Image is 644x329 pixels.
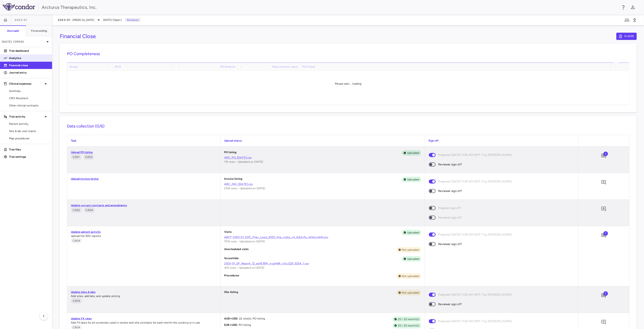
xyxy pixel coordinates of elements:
span: 2303-01 [15,18,27,22]
svg: Add comment [601,206,606,212]
p: Trial settings [9,155,48,159]
svg: Add comment [601,293,606,298]
p: Sign off [429,139,574,143]
span: Not uploaded [400,274,421,278]
span: 2303-01 [58,18,71,22]
span: CRO Novotech [9,96,48,100]
span: Upload the EDC reports [71,234,101,238]
img: logo-full-BYUhSk78.svg [3,3,35,10]
span: CA04 - Quarterly, the Assistant Controller, or designee, reviews the clinical accrual schedules f... [84,207,95,213]
button: Add comment [600,292,608,300]
span: 7514 rows • Uploaded on [DATE] [224,240,265,243]
span: Not uploaded [400,248,421,252]
a: ARCT-2303-01_EDC_Prev_Load_2025_fina_visits_v4_IkZdvfa_mHdLmbN.csv [224,235,421,239]
span: 2159 rows • Uploaded on [DATE] [224,187,265,190]
span: CA01 [71,155,82,159]
span: Preparer sign off [438,206,461,211]
span: AUD → USD : [224,317,238,320]
a: ARC_PO_[DATE].csv [224,156,421,160]
span: Prepared [DATE] 11:26 AM GMT-7 by [PERSON_NAME] [438,179,512,184]
button: Add comment [600,232,608,239]
span: Summary [9,89,48,93]
h6: PO Completeness [67,51,630,57]
svg: Add comment [601,153,606,159]
span: Patient activity [9,122,48,126]
p: [DATE] (Open) [2,40,45,44]
span: Please wait... loading [335,82,361,85]
span: Uploaded [405,231,421,235]
span: Uploaded [405,257,421,261]
span: CA02 [71,208,82,212]
svg: Add comment [601,180,606,185]
p: Task [71,139,217,143]
h3: Financial Close [60,33,96,40]
a: Upload PO listing [71,151,93,154]
p: Analytics [9,56,48,60]
span: Prepared [DATE] 11:29 AM GMT-7 by [PERSON_NAME] [438,292,512,297]
span: CA01 - For all programs designated for the clinical phase, a clinical budget is prepared by the P... [71,154,82,160]
button: Close [616,33,637,40]
span: Reviewer sign off [438,162,462,167]
span: CA04 - Quarterly, the Assistant Controller, or designee, reviews the clinical accrual schedules f... [71,298,82,304]
span: Site & lab cost matrix [9,129,48,133]
span: CA04 [71,239,82,243]
span: CA03 [83,155,94,159]
span: Not uploaded [400,291,421,295]
h6: Data collection (0/6) [67,123,630,129]
span: Other clinical contracts [9,103,48,108]
span: Prepared [DATE] 11:26 AM GMT-7 by [PERSON_NAME] [438,152,512,157]
button: Add comment [600,318,608,326]
span: Add FX rates for all currencies used in vendor and site contracts for each month the currency is ... [71,321,200,324]
span: [MEDICAL_DATA] [72,18,94,22]
svg: Add comment [601,319,606,325]
div: Arcturus Therapeutics, Inc. [42,4,618,11]
h6: Forecasting [31,29,47,33]
a: Update FX rates [71,317,92,320]
a: Update sites & labs [71,290,96,294]
span: Reviewer sign off [438,302,462,307]
a: Update patient activity [71,230,101,233]
p: Invoice listing [224,177,242,182]
span: CA04 - Quarterly, the Assistant Controller, or designee, reviews the clinical accrual schedules f... [71,238,82,243]
span: Prepared [DATE] 11:29 AM GMT-7 by [PERSON_NAME] [438,319,512,324]
span: CA02 - Quarterly, for all new or amended contracts executed and identified as relating to a progr... [71,207,82,213]
h6: Accruals [7,29,19,33]
p: Journal entry [9,71,48,75]
span: 22 site(s), PO listing [238,317,265,320]
p: Site listing [224,290,238,295]
svg: Add comment [601,233,606,238]
span: Prepared [DATE] 11:28 AM GMT-7 by [PERSON_NAME] [438,232,512,237]
button: Add comment [600,152,608,160]
span: 25 / 25 month(s) [396,324,421,328]
p: Trial dashboard [9,49,48,53]
p: Screenfails [224,256,239,262]
p: Unscheduled visits [224,247,249,253]
p: Financial close [9,63,48,67]
span: Uploaded [405,177,421,182]
span: Reviewer sign off [438,189,462,194]
button: Add comment [600,205,608,213]
a: 2303-01_SF_Report_12_esXE89Y_rvgIA6R_vGnJZ2t.2024_1.csv [224,262,421,266]
a: Update current contracts and amendments [71,204,127,207]
span: Reviewer sign off [438,242,462,247]
span: 305 rows • Uploaded on [DATE] [224,266,264,269]
button: Add comment [600,179,608,186]
p: Upload status [224,139,421,143]
p: Clinical expenses [9,82,43,86]
span: 25 / 25 month(s) [396,317,421,321]
span: Uploaded [405,151,421,155]
span: CA04 [84,208,95,212]
span: [DATE] (Open) [103,18,122,22]
span: 119 rows • Uploaded on [DATE] [224,160,263,163]
span: 1 [603,291,608,296]
span: EUR → USD : [224,323,238,327]
span: Add sites, add labs, and update pricing [71,295,120,298]
p: Trial activity [9,115,43,119]
p: Visits [224,230,232,235]
a: Upload invoice listing [71,177,99,180]
span: CA03 - Quarterly, for all programs in the clinical phase, the Clinical Operations Lead, or design... [83,154,94,160]
p: Procedures [224,273,239,279]
p: Trial files [9,147,48,152]
span: Map procedures [9,136,48,140]
span: 1 [603,231,608,236]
